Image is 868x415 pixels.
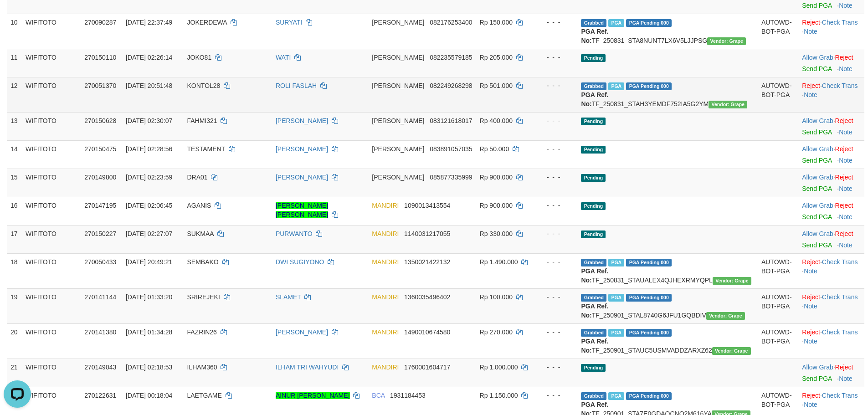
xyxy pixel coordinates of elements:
[276,230,313,237] a: PURWANTO
[276,392,350,399] a: AINUR [PERSON_NAME]
[187,392,222,399] span: LAETGAME
[802,328,820,336] a: Reject
[802,19,820,26] a: Reject
[480,202,513,209] span: Rp 900.000
[802,392,820,399] a: Reject
[7,77,22,112] td: 12
[22,77,81,112] td: WIFITOTO
[7,359,22,387] td: 21
[126,392,172,399] span: [DATE] 00:18:04
[480,258,518,266] span: Rp 1.490.000
[126,258,172,266] span: [DATE] 20:49:21
[480,82,513,89] span: Rp 501.000
[713,277,751,285] span: Vendor URL: https://settle31.1velocity.biz
[538,201,574,210] div: - - -
[187,258,219,266] span: SEMBAKO
[480,54,513,61] span: Rp 205.000
[802,364,835,371] span: ·
[84,293,116,301] span: 270141144
[126,328,172,336] span: [DATE] 01:34:28
[7,323,22,359] td: 20
[84,258,116,266] span: 270050433
[802,258,820,266] a: Reject
[84,145,116,153] span: 270150475
[187,174,208,181] span: DRA01
[84,54,116,61] span: 270150110
[802,54,835,61] span: ·
[581,54,606,62] span: Pending
[430,19,472,26] span: Copy 082176253400 to clipboard
[372,230,399,237] span: MANDIRI
[822,392,858,399] a: Check Trans
[802,117,833,124] a: Allow Grab
[608,294,624,302] span: Marked by bhsaldo
[804,28,817,35] a: Note
[839,128,853,136] a: Note
[802,185,832,192] a: Send PGA
[187,364,217,371] span: ILHAM360
[187,54,212,61] span: JOKO81
[22,140,81,169] td: WIFITOTO
[581,338,608,354] b: PGA Ref. No:
[835,174,853,181] a: Reject
[372,364,399,371] span: MANDIRI
[126,145,172,153] span: [DATE] 02:28:56
[430,174,472,181] span: Copy 085877335999 to clipboard
[581,146,606,154] span: Pending
[608,392,624,400] span: Marked by bhsaldo
[276,258,324,266] a: DWI SUGIYONO
[581,259,606,266] span: Grabbed
[430,82,472,89] span: Copy 082249268298 to clipboard
[126,364,172,371] span: [DATE] 02:18:53
[480,19,513,26] span: Rp 150.000
[187,19,227,26] span: JOKERDEWA
[276,82,317,89] a: ROLI FASLAH
[581,302,608,319] b: PGA Ref. No:
[798,112,864,140] td: ·
[187,230,214,237] span: SUKMAA
[581,202,606,210] span: Pending
[758,323,798,359] td: AUTOWD-BOT-PGA
[480,145,509,153] span: Rp 50.000
[802,364,833,371] a: Allow Grab
[404,293,450,301] span: Copy 1360035496402 to clipboard
[802,2,832,9] a: Send PGA
[581,231,606,238] span: Pending
[581,28,608,44] b: PGA Ref. No:
[835,230,853,237] a: Reject
[835,117,853,124] a: Reject
[839,375,853,382] a: Note
[390,392,426,399] span: Copy 1931184453 to clipboard
[798,225,864,253] td: ·
[822,82,858,89] a: Check Trans
[538,53,574,62] div: - - -
[187,145,226,153] span: TESTAMENT
[538,292,574,302] div: - - -
[7,253,22,288] td: 18
[538,229,574,238] div: - - -
[804,401,817,408] a: Note
[126,82,172,89] span: [DATE] 20:51:48
[822,328,858,336] a: Check Trans
[608,329,624,337] span: Marked by bhsaldo
[804,338,817,345] a: Note
[798,323,864,359] td: · ·
[22,288,81,323] td: WIFITOTO
[276,145,328,153] a: [PERSON_NAME]
[839,157,853,164] a: Note
[372,145,424,153] span: [PERSON_NAME]
[798,169,864,197] td: ·
[7,169,22,197] td: 15
[802,202,833,209] a: Allow Grab
[187,328,217,336] span: FAZRIN26
[802,375,832,382] a: Send PGA
[430,54,472,61] span: Copy 082235579185 to clipboard
[372,117,424,124] span: [PERSON_NAME]
[839,213,853,220] a: Note
[538,363,574,372] div: - - -
[276,293,301,301] a: SLAMET
[276,202,328,218] a: [PERSON_NAME] [PERSON_NAME]
[276,117,328,124] a: [PERSON_NAME]
[802,174,833,181] a: Allow Grab
[798,253,864,288] td: · ·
